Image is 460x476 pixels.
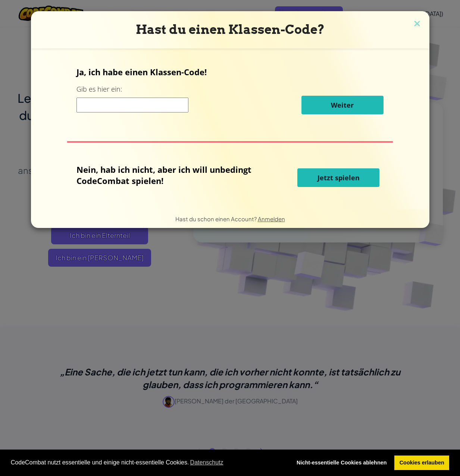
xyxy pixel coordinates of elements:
span: Weiter [331,101,354,110]
img: close icon [412,19,422,30]
label: Gib es hier ein: [76,85,122,94]
a: learn more about cookies [189,457,224,468]
a: deny cookies [291,456,392,470]
button: Jetzt spielen [297,168,379,187]
button: Weiter [301,96,384,114]
span: Hast du einen Klassen-Code? [136,22,325,37]
span: CodeCombat nutzt essentielle und einige nicht-essentielle Cookies. [11,457,286,468]
p: Nein, hab ich nicht, aber ich will unbedingt CodeCombat spielen! [76,164,256,186]
a: allow cookies [394,456,449,470]
a: Anmelden [258,215,285,222]
p: Ja, ich habe einen Klassen-Code! [76,66,383,77]
span: Hast du schon einen Account? [175,215,258,222]
span: Jetzt spielen [317,173,360,182]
